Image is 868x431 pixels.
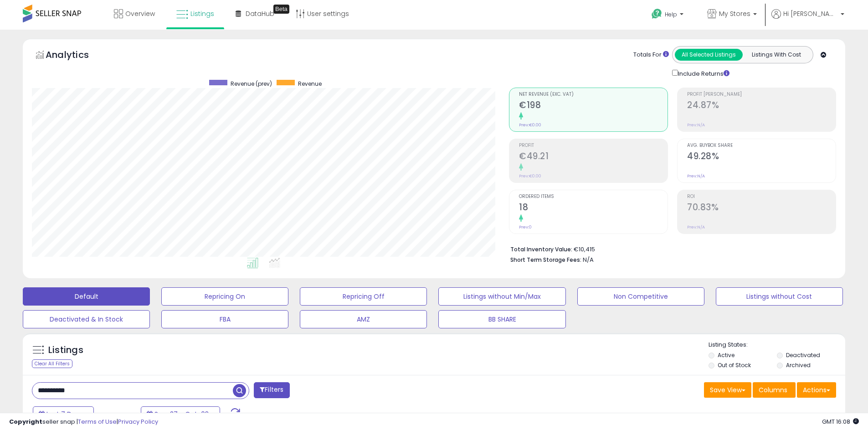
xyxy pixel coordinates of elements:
[687,151,836,163] h2: 49.28%
[687,122,705,128] small: Prev: N/A
[822,417,859,426] span: 2025-10-11 16:08 GMT
[246,9,274,18] span: DataHub
[718,351,734,359] label: Active
[95,410,137,419] span: Compared to:
[273,5,289,14] div: Tooltip anchor
[687,224,705,230] small: Prev: N/A
[519,194,668,199] span: Ordered Items
[583,255,594,264] span: N/A
[687,100,836,112] h2: 24.87%
[23,287,150,306] button: Default
[718,361,751,369] label: Out of Stock
[510,256,581,264] b: Short Term Storage Fees:
[704,382,751,398] button: Save View
[519,202,668,214] h2: 18
[254,382,289,398] button: Filters
[9,417,42,426] strong: Copyright
[519,151,668,163] h2: €49.21
[716,287,843,306] button: Listings without Cost
[753,382,796,398] button: Columns
[190,9,214,18] span: Listings
[665,68,740,78] div: Include Returns
[438,310,565,328] button: BB SHARE
[519,122,541,128] small: Prev: €0.00
[519,224,532,230] small: Prev: 0
[771,9,844,30] a: Hi [PERSON_NAME]
[118,417,158,426] a: Privacy Policy
[797,382,836,398] button: Actions
[687,143,836,148] span: Avg. Buybox Share
[510,243,829,254] li: €10,415
[675,49,743,61] button: All Selected Listings
[519,143,668,148] span: Profit
[78,417,117,426] a: Terms of Use
[23,310,150,328] button: Deactivated & In Stock
[519,173,541,179] small: Prev: €0.00
[125,9,155,18] span: Overview
[687,173,705,179] small: Prev: N/A
[786,361,811,369] label: Archived
[161,287,288,306] button: Repricing On
[46,410,82,419] span: Last 7 Days
[141,406,220,422] button: Sep-27 - Oct-03
[742,49,810,61] button: Listings With Cost
[709,341,845,349] p: Listing States:
[633,51,669,59] div: Totals For
[9,418,158,426] div: seller snap | |
[231,80,272,88] span: Revenue (prev)
[687,92,836,97] span: Profit [PERSON_NAME]
[510,245,572,253] b: Total Inventory Value:
[759,385,787,395] span: Columns
[300,287,427,306] button: Repricing Off
[46,48,107,63] h5: Analytics
[519,92,668,97] span: Net Revenue (Exc. VAT)
[651,8,663,20] i: Get Help
[687,194,836,199] span: ROI
[298,80,322,88] span: Revenue
[161,310,288,328] button: FBA
[32,359,72,368] div: Clear All Filters
[48,344,83,357] h5: Listings
[300,310,427,328] button: AMZ
[33,406,94,422] button: Last 7 Days
[786,351,820,359] label: Deactivated
[687,202,836,214] h2: 70.83%
[438,287,565,306] button: Listings without Min/Max
[519,100,668,112] h2: €198
[644,1,693,30] a: Help
[719,9,750,18] span: My Stores
[783,9,838,18] span: Hi [PERSON_NAME]
[665,10,677,18] span: Help
[154,410,209,419] span: Sep-27 - Oct-03
[577,287,704,306] button: Non Competitive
